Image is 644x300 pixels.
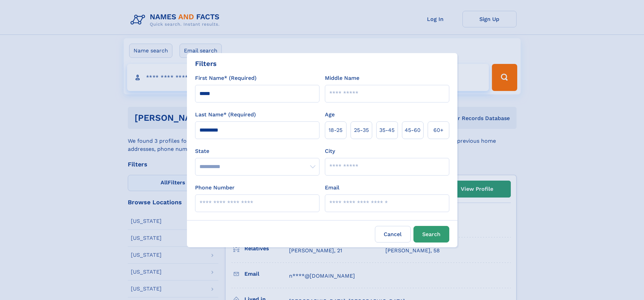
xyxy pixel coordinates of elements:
[413,226,449,243] button: Search
[325,147,335,155] label: City
[405,126,421,134] span: 45‑60
[195,74,257,82] label: First Name* (Required)
[195,184,235,192] label: Phone Number
[375,226,411,243] label: Cancel
[195,59,217,69] div: Filters
[325,74,359,82] label: Middle Name
[325,184,339,192] label: Email
[325,111,335,119] label: Age
[433,126,444,134] span: 60+
[195,111,256,119] label: Last Name* (Required)
[329,126,342,134] span: 18‑25
[195,147,319,155] label: State
[354,126,369,134] span: 25‑35
[379,126,395,134] span: 35‑45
